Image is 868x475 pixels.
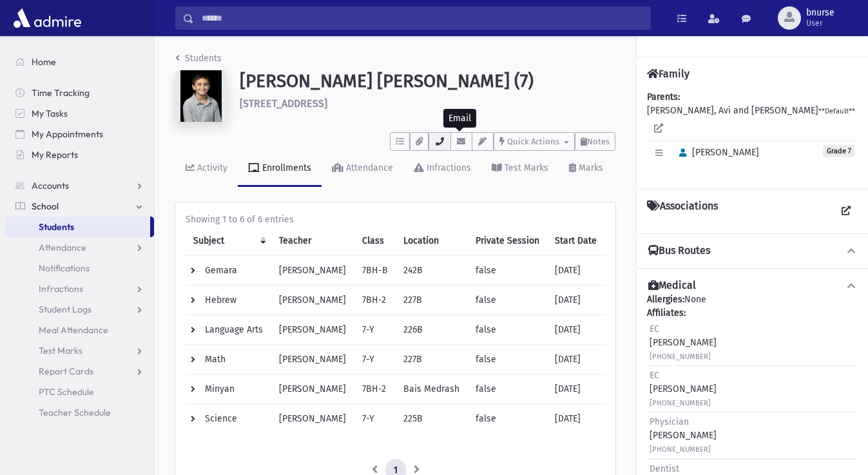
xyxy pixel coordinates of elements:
[647,279,858,293] button: Medical
[647,294,684,305] b: Allergies:
[443,109,476,128] div: Email
[354,286,396,315] td: 7BH-2
[647,200,718,223] h4: Associations
[32,108,68,119] span: My Tasks
[468,286,548,315] td: false
[39,407,111,418] span: Teacher Schedule
[547,374,605,404] td: [DATE]
[547,256,605,286] td: [DATE]
[5,175,154,196] a: Accounts
[650,370,659,381] span: EC
[260,162,311,173] div: Enrollments
[39,386,94,398] span: PTC Schedule
[547,345,605,374] td: [DATE]
[32,200,59,212] span: School
[5,103,154,124] a: My Tasks
[39,304,92,315] span: Student Logs
[673,147,759,158] span: [PERSON_NAME]
[650,416,689,427] span: Physician
[396,286,468,315] td: 227B
[5,299,154,320] a: Student Logs
[396,315,468,345] td: 226B
[5,217,150,237] a: Students
[468,345,548,374] td: false
[468,404,548,434] td: false
[175,151,238,187] a: Activity
[186,345,271,374] td: Math
[547,315,605,345] td: [DATE]
[343,162,393,173] div: Attendance
[186,404,271,434] td: Science
[396,374,468,404] td: Bais Medrash
[494,132,575,151] button: Quick Actions
[354,404,396,434] td: 7-Y
[650,445,711,454] small: [PHONE_NUMBER]
[468,256,548,286] td: false
[396,345,468,374] td: 227B
[468,374,548,404] td: false
[547,286,605,315] td: [DATE]
[650,353,711,361] small: [PHONE_NUMBER]
[806,18,834,28] span: User
[396,404,468,434] td: 225B
[5,258,154,278] a: Notifications
[271,286,354,315] td: [PERSON_NAME]
[195,162,227,173] div: Activity
[424,162,471,173] div: Infractions
[271,315,354,345] td: [PERSON_NAME]
[194,6,650,30] input: Search
[186,286,271,315] td: Hebrew
[5,237,154,258] a: Attendance
[647,307,686,318] b: Affiliates:
[647,92,680,102] b: Parents:
[647,90,858,179] div: [PERSON_NAME], Avi and [PERSON_NAME]
[468,226,548,256] th: Private Session
[823,145,855,157] span: Grade 7
[647,244,858,258] button: Bus Routes
[271,345,354,374] td: [PERSON_NAME]
[354,226,396,256] th: Class
[547,226,605,256] th: Start Date
[5,361,154,382] a: Report Cards
[5,402,154,423] a: Teacher Schedule
[5,320,154,340] a: Meal Attendance
[39,262,90,274] span: Notifications
[468,315,548,345] td: false
[186,226,271,256] th: Subject
[650,324,659,334] span: EC
[5,340,154,361] a: Test Marks
[186,315,271,345] td: Language Arts
[5,82,154,103] a: Time Tracking
[806,8,834,18] span: bnurse
[559,151,613,187] a: Marks
[650,415,717,456] div: [PERSON_NAME]
[186,374,271,404] td: Minyan
[354,315,396,345] td: 7-Y
[186,213,605,226] div: Showing 1 to 6 of 6 entries
[650,463,679,474] span: Dentist
[175,52,222,70] nav: breadcrumb
[354,374,396,404] td: 7BH-2
[238,151,322,187] a: Enrollments
[5,124,154,144] a: My Appointments
[39,242,86,253] span: Attendance
[39,283,83,295] span: Infractions
[648,244,710,258] h4: Bus Routes
[32,149,78,160] span: My Reports
[502,162,548,173] div: Test Marks
[32,56,56,68] span: Home
[322,151,403,187] a: Attendance
[271,256,354,286] td: [PERSON_NAME]
[647,68,690,80] h4: Family
[576,162,603,173] div: Marks
[650,399,711,407] small: [PHONE_NUMBER]
[39,221,74,233] span: Students
[32,87,90,99] span: Time Tracking
[5,196,154,217] a: School
[481,151,559,187] a: Test Marks
[650,322,717,363] div: [PERSON_NAME]
[396,256,468,286] td: 242B
[650,369,717,409] div: [PERSON_NAME]
[5,144,154,165] a: My Reports
[10,5,84,31] img: AdmirePro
